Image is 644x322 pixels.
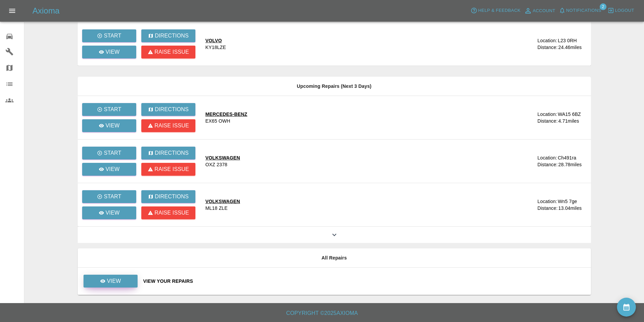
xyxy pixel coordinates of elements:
div: Distance: [538,161,558,168]
button: Raise issue [141,163,195,176]
p: Directions [154,32,188,40]
button: Start [82,190,136,203]
button: Start [82,147,136,159]
button: Raise issue [141,206,195,219]
div: VOLKSWAGEN [206,154,240,161]
button: Directions [141,147,195,159]
button: Open drawer [4,3,20,19]
div: KY18LZE [206,44,226,51]
div: Distance: [538,44,558,51]
span: 2 [600,3,606,10]
span: Help & Feedback [478,7,520,15]
p: Directions [154,193,188,201]
div: EX65 OWH [206,118,231,124]
button: Directions [141,29,195,42]
span: Account [533,7,555,15]
p: Start [104,193,121,201]
div: Location: [538,111,557,118]
p: View [105,209,120,217]
div: Ch491ra [558,154,576,161]
div: Location: [538,37,557,44]
p: Raise issue [154,122,189,130]
button: Start [82,103,136,116]
a: VOLKSWAGENOXZ 2378 [206,154,503,168]
button: Directions [141,190,195,203]
th: Upcoming Repairs (Next 3 Days) [78,77,591,96]
span: Notifications [566,7,601,15]
p: Raise issue [154,209,189,217]
a: VOLVOKY18LZE [206,37,503,51]
p: Start [104,105,121,114]
p: View [107,277,121,285]
button: availability [617,298,636,317]
div: 28.78 miles [558,161,586,168]
div: OXZ 2378 [206,161,228,168]
a: Account [522,5,557,16]
button: Help & Feedback [469,5,522,16]
p: Start [104,149,121,157]
a: View [83,278,138,283]
button: Directions [141,103,195,116]
div: 4.71 miles [558,118,586,124]
div: WA15 6BZ [558,111,581,118]
div: 13.04 miles [558,205,586,212]
a: View [82,163,136,176]
div: Distance: [538,205,558,212]
a: View [82,206,136,219]
a: View Your Repairs [143,278,586,284]
a: VOLKSWAGENML18 ZLE [206,198,503,212]
p: Raise issue [154,165,189,173]
p: Start [104,32,121,40]
a: Location:WA15 6BZDistance:4.71miles [508,111,585,124]
div: ML18 ZLE [206,205,228,212]
a: Location:L23 0RHDistance:24.46miles [508,37,585,51]
p: Raise issue [154,48,189,56]
p: View [105,165,120,173]
button: Logout [606,5,636,16]
div: Location: [538,154,557,161]
p: View [105,48,120,56]
a: View [84,275,138,288]
div: L23 0RH [558,37,577,44]
a: Location:Ch491raDistance:28.78miles [508,154,585,168]
button: Start [82,29,136,42]
div: VOLKSWAGEN [206,198,240,205]
div: Distance: [538,118,558,124]
div: MERCEDES-BENZ [206,111,247,118]
a: View [82,119,136,132]
a: Location:Wn5 7geDistance:13.04miles [508,198,585,212]
div: 24.46 miles [558,44,586,51]
p: Directions [154,149,188,157]
span: Logout [615,7,634,15]
button: Notifications [557,5,603,16]
a: MERCEDES-BENZEX65 OWH [206,111,503,124]
div: VOLVO [206,37,226,44]
h6: Copyright © 2025 Axioma [5,308,639,318]
button: Raise issue [141,46,195,58]
button: Raise issue [141,119,195,132]
th: All Repairs [78,248,591,268]
a: View [82,46,136,58]
p: Directions [154,105,188,114]
p: View [105,122,120,130]
h5: Axioma [32,5,59,16]
div: Wn5 7ge [558,198,577,205]
div: Location: [538,198,557,205]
